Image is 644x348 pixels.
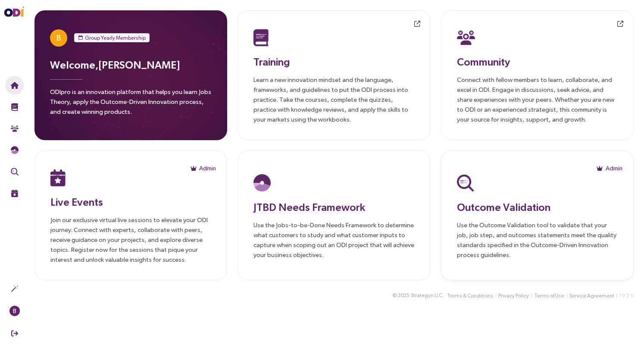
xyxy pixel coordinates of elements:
p: Use the Jobs-to-be-Done Needs Framework to determine what customers to study and what customer in... [253,220,414,260]
img: Outcome Validation [457,174,474,191]
p: ODIpro is an innovation platform that helps you learn Jobs Theory, apply the Outcome-Driven Innov... [50,87,212,122]
img: Actions [11,285,19,292]
p: Join our exclusive virtual live sessions to elevate your ODI journey. Connect with experts, colla... [50,215,211,264]
button: Terms of Use [534,292,565,301]
img: JTBD Needs Platform [253,174,271,191]
button: B [5,301,24,320]
img: Community [457,29,475,46]
span: Terms & Conditions [447,292,493,300]
span: Admin [606,163,622,173]
img: Community [11,125,19,132]
span: B [56,29,61,47]
img: Training [253,29,269,46]
span: Group Yearly Membership [85,34,146,42]
span: Admin [199,163,216,173]
img: Live Events [50,169,66,186]
span: Privacy Policy [498,292,529,300]
img: JTBD Needs Framework [11,146,19,154]
p: Use the Outcome Validation tool to validate that your job, job step, and outcomes statements meet... [457,220,618,260]
button: Admin [190,161,216,175]
span: Strategyn LLC [411,292,442,300]
img: Outcome Validation [11,168,19,176]
button: Needs Framework [5,141,24,160]
button: Admin [597,161,623,175]
h3: Live Events [50,194,211,210]
p: Learn a new innovation mindset and the language, frameworks, and guidelines to put the ODI proces... [253,75,414,124]
button: Strategyn LLC [410,291,443,300]
img: Live Events [11,189,19,197]
h3: Training [253,54,414,69]
button: Privacy Policy [498,292,529,301]
span: Terms of Use [534,292,564,300]
span: Service Agreement [569,292,614,300]
h3: Welcome, [PERSON_NAME] [50,57,212,72]
button: Terms & Conditions [447,292,494,301]
button: Service Agreement [569,292,615,301]
button: Community [5,119,24,138]
h3: Outcome Validation [457,199,618,215]
button: Outcome Validation [5,162,24,181]
div: © 2025 . [392,291,444,300]
h3: JTBD Needs Framework [253,199,414,215]
button: Home [5,76,24,95]
button: Live Events [5,184,24,203]
p: Connect with fellow members to learn, collaborate, and excel in ODI. Engage in discussions, seek ... [457,75,618,124]
h3: Community [457,54,618,69]
button: Training [5,97,24,116]
span: B [13,306,16,316]
button: Sign Out [5,324,24,343]
span: 19.2.0 [619,293,634,299]
button: Actions [5,279,24,298]
img: Training [11,103,19,111]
